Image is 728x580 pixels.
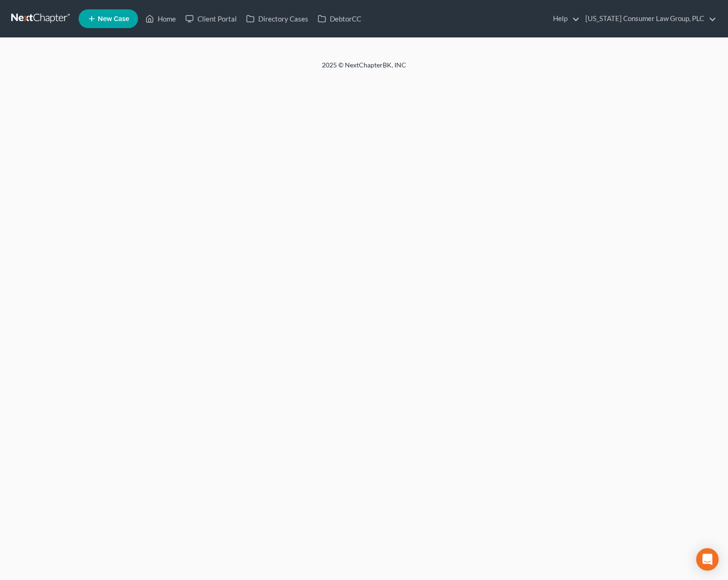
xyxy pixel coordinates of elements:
a: Client Portal [181,10,241,27]
a: Help [548,10,580,27]
a: DebtorCC [313,10,366,27]
div: 2025 © NextChapterBK, INC [97,60,631,77]
a: Home [141,10,181,27]
div: Open Intercom Messenger [696,548,719,571]
a: [US_STATE] Consumer Law Group, PLC [581,10,716,27]
new-legal-case-button: New Case [79,9,138,28]
a: Directory Cases [241,10,313,27]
